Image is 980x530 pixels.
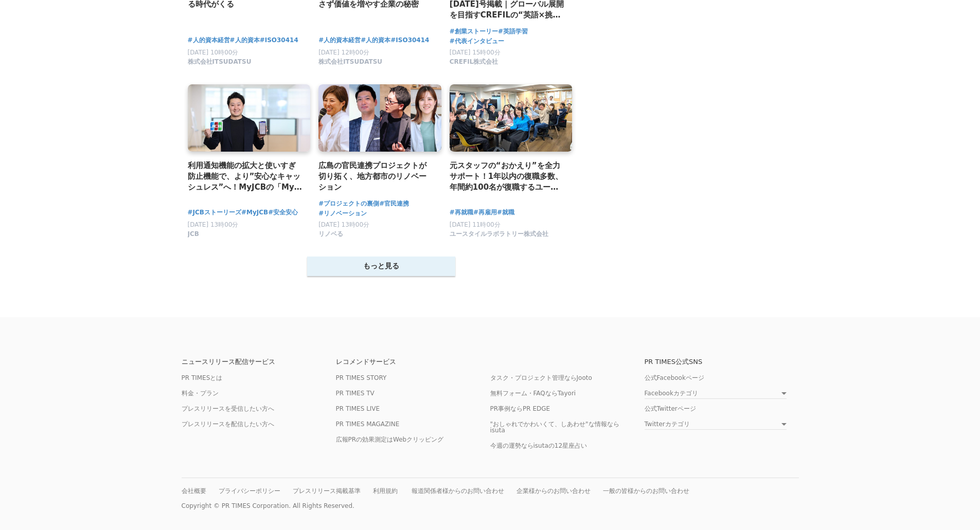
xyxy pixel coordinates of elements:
[373,487,398,495] a: 利用規約
[450,27,498,36] a: #創業ストーリー
[268,208,298,217] a: #安全安心
[490,421,619,434] a: "おしゃれでかわいくて、しあわせ"な情報ならisuta
[450,36,504,46] a: #代表インタビュー
[318,58,382,66] span: 株式会社ITSUDATSU
[188,58,252,66] span: 株式会社ITSUDATSU
[182,358,336,365] p: ニュースリリース配信サービス
[293,487,361,495] a: プレスリリース掲載基準
[318,221,369,228] span: [DATE] 13時00分
[336,405,380,412] a: PR TIMES LIVE
[188,208,241,217] a: #JCBストーリーズ
[219,487,280,495] a: プライバシーポリシー
[412,487,504,495] a: 報道関係者様からのお問い合わせ
[473,208,497,217] a: #再雇用
[318,199,379,209] a: #プロジェクトの裏側
[450,208,473,217] a: #再就職
[182,502,799,509] p: Copyright © PR TIMES Corporation. All Rights Reserved.
[450,61,498,68] a: CREFIL株式会社
[260,35,298,45] a: #ISO30414
[603,487,689,495] a: 一般の皆様からのお問い合わせ
[497,208,514,217] a: #就職
[188,61,252,68] a: 株式会社ITSUDATSU
[188,221,239,228] span: [DATE] 13時00分
[336,374,387,381] a: PR TIMES STORY
[336,358,490,365] p: レコメンドサービス
[182,405,274,412] a: プレスリリースを受信したい方へ
[450,160,564,193] a: 元スタッフの“おかえり”を全力サポート！1年以内の復職多数、年間約100名が復職するユースタイルラボラトリーの「カムバック採用」実績と背景を公開
[307,257,455,276] button: もっと見る
[188,230,199,239] span: JCB
[182,421,274,428] a: プレスリリースを配信したい方へ
[490,442,587,449] a: 今週の運勢ならisutaの12星座占い
[450,221,501,228] span: [DATE] 11時00分
[230,35,260,45] a: #人的資本
[318,35,361,45] a: #人的資本経営
[318,233,343,240] a: リノベる
[645,358,799,365] p: PR TIMES公式SNS
[318,209,367,218] a: #リノベーション
[318,61,382,68] a: 株式会社ITSUDATSU
[318,49,369,56] span: [DATE] 12時00分
[498,27,528,36] a: #英語学習
[450,58,498,66] span: CREFIL株式会社
[188,35,230,45] a: #人的資本経営
[188,160,302,193] a: 利用通知機能の拡大と使いすぎ防止機能で、より”安心なキャッシュレス”へ！MyJCBの「My安心設定」を強化！
[450,233,548,240] a: ユースタイルラボラトリー株式会社
[182,374,223,381] a: PR TIMESとは
[318,230,343,239] span: リノベる
[490,374,592,381] a: タスク・プロジェクト管理ならJooto
[182,390,219,397] a: 料金・プラン
[450,49,501,56] span: [DATE] 15時00分
[490,405,550,412] a: PR事例ならPR EDGE
[188,233,199,240] a: JCB
[645,421,787,430] a: Twitterカテゴリ
[390,35,429,45] a: #ISO30414
[336,390,375,397] a: PR TIMES TV
[336,436,444,443] a: 広報PRの効果測定はWebクリッピング
[379,199,409,209] a: #官民連携
[516,487,591,495] a: 企業様からのお問い合わせ
[645,374,704,381] a: 公式Facebookページ
[450,230,548,239] span: ユースタイルラボラトリー株式会社
[336,421,400,428] a: PR TIMES MAGAZINE
[182,487,206,495] a: 会社概要
[241,208,268,217] a: #MyJCB
[361,35,390,45] a: #人的資本
[490,390,576,397] a: 無料フォーム・FAQならTayori
[188,49,239,56] span: [DATE] 10時00分
[645,405,696,412] a: 公式Twitterページ
[318,160,433,193] a: 広島の官民連携プロジェクトが切り拓く、地方都市のリノベーション
[645,390,787,399] a: Facebookカテゴリ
